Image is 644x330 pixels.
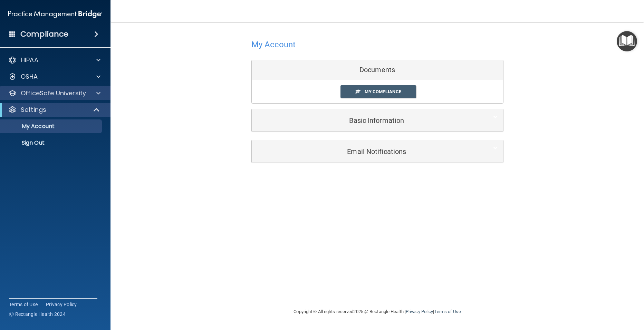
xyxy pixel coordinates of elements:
p: My Account [4,123,99,130]
p: HIPAA [21,56,38,64]
div: Copyright © All rights reserved 2025 @ Rectangle Health | | [251,301,503,323]
a: Email Notifications [257,144,498,159]
h5: Email Notifications [257,148,477,155]
h4: My Account [251,40,296,49]
span: Ⓒ Rectangle Health 2024 [9,311,66,318]
a: OSHA [8,72,100,81]
p: Sign Out [4,139,99,146]
a: Terms of Use [9,301,38,308]
p: OSHA [21,72,38,81]
button: Open Resource Center [617,31,637,51]
a: OfficeSafe University [8,89,100,97]
a: Terms of Use [434,309,461,314]
p: OfficeSafe University [21,89,86,97]
a: HIPAA [8,56,100,64]
img: PMB logo [8,7,102,21]
h5: Basic Information [257,117,477,124]
a: Settings [8,106,100,114]
a: Privacy Policy [46,301,77,308]
h4: Compliance [20,29,68,39]
span: My Compliance [365,89,401,94]
a: Privacy Policy [406,309,433,314]
a: Basic Information [257,113,498,128]
p: Settings [21,106,46,114]
div: Documents [252,60,503,80]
